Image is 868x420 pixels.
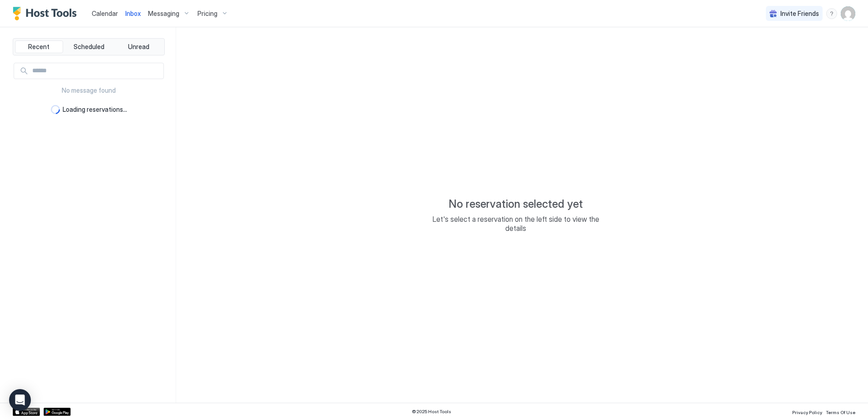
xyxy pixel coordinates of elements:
[826,410,855,415] span: Terms Of Use
[128,43,149,51] span: Unread
[51,105,60,114] div: loading
[92,10,118,17] span: Calendar
[63,105,127,114] span: Loading reservations...
[62,86,116,95] span: No message found
[114,40,163,53] button: Unread
[9,389,31,411] div: Open Intercom Messenger
[780,10,819,18] span: Invite Friends
[65,40,113,53] button: Scheduled
[148,10,179,18] span: Messaging
[125,9,141,18] a: Inbox
[92,9,118,18] a: Calendar
[13,7,81,20] a: Host Tools Logo
[197,10,217,18] span: Pricing
[792,407,822,416] a: Privacy Policy
[13,38,165,55] div: tab-group
[425,215,607,233] span: Let's select a reservation on the left side to view the details
[74,43,104,51] span: Scheduled
[28,43,49,51] span: Recent
[449,197,583,211] span: No reservation selected yet
[826,407,855,416] a: Terms Of Use
[44,408,71,416] a: Google Play Store
[15,40,63,53] button: Recent
[412,409,451,415] span: © 2025 Host Tools
[29,63,163,79] input: Input Field
[826,8,837,19] div: menu
[13,408,40,416] a: App Store
[125,10,141,17] span: Inbox
[792,410,822,415] span: Privacy Policy
[841,6,855,21] div: User profile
